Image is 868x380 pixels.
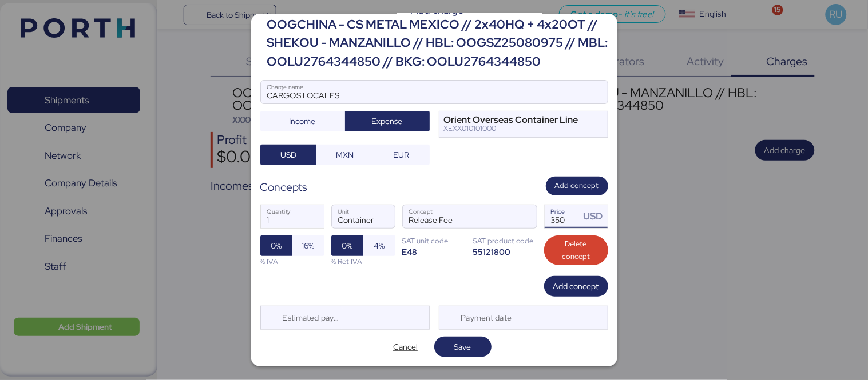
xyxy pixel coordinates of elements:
[473,235,537,246] div: SAT product code
[345,111,430,131] button: Expense
[444,116,578,124] div: Orient Overseas Container Line
[302,239,315,253] span: 16%
[444,125,578,133] div: XEXX010101000
[331,256,395,267] div: % Ret IVA
[513,207,537,231] button: ConceptConcept
[374,239,385,253] span: 4%
[332,205,395,228] input: Unit
[402,235,466,246] div: SAT unit code
[553,238,599,263] span: Delete concept
[261,81,608,103] input: Charge name
[261,205,324,228] input: Quantity
[271,239,282,253] span: 0%
[373,145,430,165] button: EUR
[316,145,373,165] button: MXN
[372,114,403,128] span: Expense
[544,235,608,265] button: Delete concept
[402,246,466,257] div: E48
[292,235,324,256] button: 16%
[473,246,537,257] div: 55121800
[553,279,599,293] span: Add concept
[454,340,471,354] span: Save
[260,179,308,195] div: Concepts
[555,179,599,192] span: Add concept
[331,235,363,256] button: 0%
[260,111,345,131] button: Income
[290,114,316,128] span: Income
[393,148,409,162] span: EUR
[434,337,492,357] button: Save
[583,209,607,223] div: USD
[403,205,509,228] input: Concept
[377,337,434,357] button: Cancel
[260,145,317,165] button: USD
[260,256,324,267] div: % IVA
[363,235,395,256] button: 4%
[280,148,296,162] span: USD
[267,15,608,71] div: OOGCHINA - CS METAL MEXICO // 2x40HQ + 4x20OT // SHEKOU - MANZANILLO // HBL: OOGSZ25080975 // MBL...
[545,205,580,228] input: Price
[546,177,608,195] button: Add concept
[342,239,352,253] span: 0%
[260,235,292,256] button: 0%
[336,148,354,162] span: MXN
[393,340,418,354] span: Cancel
[544,276,608,297] button: Add concept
